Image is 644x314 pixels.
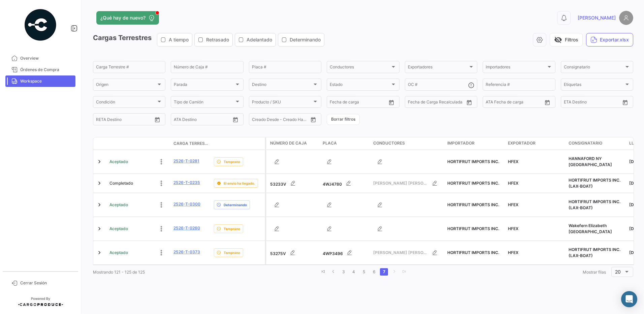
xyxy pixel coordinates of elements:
[157,33,192,46] button: A tiempo
[390,268,398,276] a: go to next page
[508,159,518,164] span: HFEX
[564,101,576,105] input: Desde
[369,266,379,278] li: page 6
[566,137,626,150] datatable-header-cell: Consignatario
[447,250,499,255] span: HORTIFRUT IMPORTS INC.
[329,268,337,276] a: go to previous page
[508,250,518,255] span: HFEX
[447,140,475,146] span: Importador
[224,202,247,208] span: Determinando
[109,180,133,186] span: Completado
[554,36,562,44] span: visibility_off
[96,11,159,25] button: ¿Qué hay de nuevo?
[5,75,75,87] a: Workspace
[5,64,75,75] a: Órdenes de Compra
[323,177,368,190] div: 4WJ4780
[195,33,232,46] button: Retrasado
[96,249,103,256] a: Expand/Collapse Row
[583,270,606,275] span: Mostrar filas
[569,140,602,146] span: Consignatario
[581,101,608,105] input: Hasta
[330,66,390,70] span: Conductores
[569,247,620,258] span: HORTIFRUT IMPORTS INC. (LAX-BOAT)
[542,97,552,107] button: Open calendar
[252,118,277,123] input: Creado Desde
[323,246,368,259] div: 4WP3496
[619,11,633,25] img: placeholder-user.png
[569,156,612,167] span: HANNAFORD NY DC
[278,33,324,46] button: Determinando
[621,291,637,307] div: Abrir Intercom Messenger
[615,269,621,275] span: 20
[20,78,73,84] span: Workspace
[173,140,208,147] span: Carga Terrestre #
[425,101,452,105] input: Hasta
[447,202,499,207] span: HORTIFRUT IMPORTS INC.
[620,97,630,107] button: Open calendar
[199,118,226,123] input: ATA Hasta
[464,97,474,107] button: Open calendar
[505,137,566,150] datatable-header-cell: Exportador
[266,137,320,150] datatable-header-cell: Número de Caja
[96,180,103,187] a: Expand/Collapse Row
[173,180,200,186] a: 2526-T-0235
[380,268,388,276] a: 7
[224,181,255,186] span: El envío ha llegado.
[371,137,445,150] datatable-header-cell: Conductores
[171,138,211,149] datatable-header-cell: Carga Terrestre #
[564,83,624,88] span: Etiquetas
[93,270,145,275] span: Mostrando 121 - 125 de 125
[569,199,620,210] span: HORTIFRUT IMPORTS INC. (LAX-BOAT)
[564,66,624,70] span: Consignatario
[252,83,312,88] span: Destino
[20,55,73,61] span: Overview
[96,83,156,88] span: Origen
[330,83,390,88] span: Estado
[340,268,348,276] a: 3
[373,180,428,186] span: [PERSON_NAME] [PERSON_NAME]
[586,33,633,46] button: Exportar.xlsx
[373,140,405,146] span: Conductores
[359,266,369,278] li: page 5
[511,101,538,105] input: ATA Hasta
[230,115,240,125] button: Open calendar
[206,36,229,43] span: Retrasado
[386,97,396,107] button: Open calendar
[282,118,309,123] input: Creado Hasta
[173,158,199,164] a: 2526-T-0281
[508,181,518,186] span: HFEX
[224,226,240,231] span: Temprano
[5,53,75,64] a: Overview
[486,66,546,70] span: Importadores
[360,268,368,276] a: 5
[486,101,506,105] input: ATA Desde
[447,159,499,164] span: HORTIFRUT IMPORTS INC.
[445,137,505,150] datatable-header-cell: Importador
[20,67,73,73] span: Órdenes de Compra
[327,114,360,125] button: Borrar filtros
[109,250,128,256] span: Aceptado
[96,225,103,232] a: Expand/Collapse Row
[169,36,189,43] span: A tiempo
[224,250,240,255] span: Temprano
[339,266,349,278] li: page 3
[109,226,128,232] span: Aceptado
[174,101,234,105] span: Tipo de Camión
[508,202,518,207] span: HFEX
[508,226,518,231] span: HFEX
[113,118,140,123] input: Hasta
[100,14,146,21] span: ¿Qué hay de nuevo?
[107,141,171,146] datatable-header-cell: Estado
[96,101,156,105] span: Condición
[370,268,378,276] a: 6
[508,140,536,146] span: Exportador
[247,36,272,43] span: Adelantado
[270,140,307,146] span: Número de Caja
[308,115,318,125] button: Open calendar
[447,181,499,186] span: HORTIFRUT IMPORTS INC.
[319,268,327,276] a: go to first page
[109,202,128,208] span: Aceptado
[569,178,620,189] span: HORTIFRUT IMPORTS INC. (LAX-BOAT)
[173,249,200,255] a: 2526-T-0373
[152,115,162,125] button: Open calendar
